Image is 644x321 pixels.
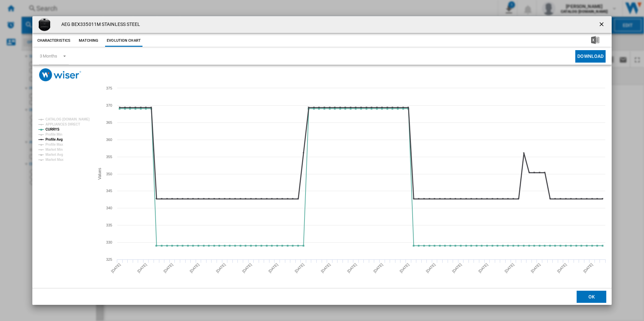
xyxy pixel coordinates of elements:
button: Evolution chart [105,35,142,47]
tspan: [DATE] [189,262,200,274]
tspan: Values [97,168,102,180]
tspan: [DATE] [504,262,515,274]
button: Matching [74,35,103,47]
tspan: 355 [106,155,112,159]
tspan: CURRYS [45,128,60,131]
tspan: [DATE] [294,262,305,274]
tspan: Market Min [45,148,63,151]
tspan: [DATE] [267,262,279,274]
tspan: [DATE] [136,262,148,274]
tspan: [DATE] [110,262,121,274]
h4: AEG BEX335011M STAINLESS STEEL [58,21,140,28]
ng-md-icon: getI18NText('BUTTONS.CLOSE_DIALOG') [598,21,606,29]
tspan: Market Avg [45,153,63,156]
tspan: 340 [106,206,112,210]
tspan: [DATE] [373,262,384,274]
tspan: Market Max [45,158,64,162]
button: Download [575,50,606,63]
tspan: [DATE] [582,262,593,274]
tspan: Profile Min [45,133,62,136]
img: logo_wiser_300x94.png [39,68,81,81]
tspan: Profile Max [45,143,63,146]
tspan: Profile Avg [45,138,63,141]
tspan: [DATE] [320,262,331,274]
button: getI18NText('BUTTONS.CLOSE_DIALOG') [595,18,609,31]
tspan: 375 [106,86,112,90]
tspan: [DATE] [451,262,462,274]
tspan: 345 [106,189,112,193]
tspan: 370 [106,103,112,107]
button: OK [577,291,606,303]
tspan: 350 [106,172,112,176]
tspan: [DATE] [425,262,436,274]
div: 3 Months [40,53,57,59]
tspan: APPLIANCES DIRECT [45,122,80,126]
button: Download in Excel [580,35,610,47]
tspan: [DATE] [477,262,488,274]
tspan: 330 [106,240,112,244]
tspan: 360 [106,138,112,142]
tspan: 325 [106,257,112,261]
img: excel-24x24.png [591,36,599,44]
tspan: [DATE] [163,262,174,274]
tspan: 335 [106,223,112,227]
md-dialog: Product popup [32,16,612,305]
tspan: 365 [106,120,112,124]
button: Characteristics [36,35,72,47]
tspan: [DATE] [399,262,410,274]
tspan: CATALOG [DOMAIN_NAME] [45,117,90,121]
tspan: [DATE] [241,262,252,274]
tspan: [DATE] [530,262,541,274]
tspan: [DATE] [215,262,226,274]
tspan: [DATE] [556,262,567,274]
tspan: [DATE] [346,262,357,274]
img: 10261421 [38,18,51,31]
